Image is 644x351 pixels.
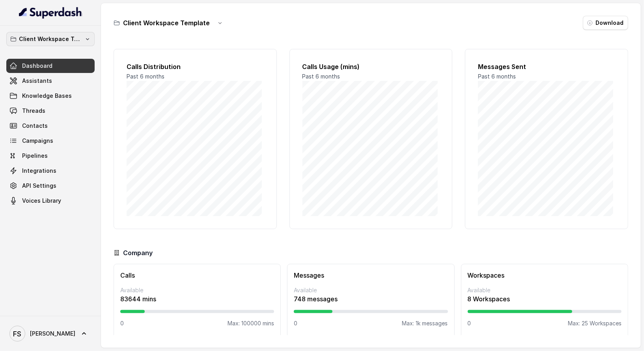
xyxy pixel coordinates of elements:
[22,197,61,205] span: Voices Library
[120,271,274,280] h3: Calls
[123,18,210,28] h3: Client Workspace Template
[402,319,448,327] p: Max: 1k messages
[30,330,75,338] span: [PERSON_NAME]
[22,107,45,115] span: Threads
[583,16,628,30] button: Download
[6,164,95,178] a: Integrations
[478,73,516,80] span: Past 6 months
[478,62,615,71] h2: Messages Sent
[120,294,274,304] p: 83644 mins
[468,294,622,304] p: 8 Workspaces
[228,319,274,327] p: Max: 100000 mins
[19,34,82,44] p: Client Workspace Template
[6,59,95,73] a: Dashboard
[22,62,52,70] span: Dashboard
[22,92,72,100] span: Knowledge Bases
[294,271,448,280] h3: Messages
[6,134,95,148] a: Campaigns
[302,73,340,80] span: Past 6 months
[6,74,95,88] a: Assistants
[22,77,52,85] span: Assistants
[468,319,471,327] p: 0
[6,119,95,133] a: Contacts
[302,62,440,71] h2: Calls Usage (mins)
[6,32,95,46] button: Client Workspace Template
[6,323,95,345] a: [PERSON_NAME]
[468,271,622,280] h3: Workspaces
[22,137,53,145] span: Campaigns
[468,286,622,294] p: Available
[123,248,153,258] h3: Company
[294,286,448,294] p: Available
[120,286,274,294] p: Available
[127,62,264,71] h2: Calls Distribution
[19,6,82,19] img: light.svg
[6,179,95,193] a: API Settings
[6,149,95,163] a: Pipelines
[6,89,95,103] a: Knowledge Bases
[127,73,164,80] span: Past 6 months
[22,152,48,160] span: Pipelines
[294,319,297,327] p: 0
[6,194,95,208] a: Voices Library
[6,104,95,118] a: Threads
[22,167,56,175] span: Integrations
[22,122,48,130] span: Contacts
[13,330,22,338] text: FS
[120,319,124,327] p: 0
[22,182,56,190] span: API Settings
[294,294,448,304] p: 748 messages
[568,319,622,327] p: Max: 25 Workspaces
